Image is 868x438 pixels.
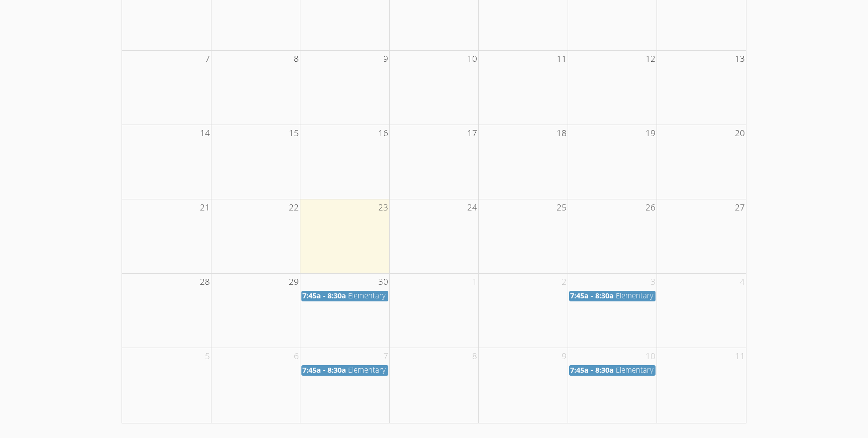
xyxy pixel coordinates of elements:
[649,274,657,290] span: 3
[348,365,400,375] span: Elementary ELA
[466,199,478,216] span: 24
[644,348,657,365] span: 10
[616,365,668,375] span: Elementary ELA
[288,125,300,142] span: 15
[570,291,614,300] span: 7:45a - 8:30a
[199,274,211,290] span: 28
[377,274,389,290] span: 30
[556,51,568,67] span: 11
[204,51,211,67] span: 7
[382,348,389,365] span: 7
[302,365,346,375] span: 7:45a - 8:30a
[644,199,657,216] span: 26
[199,125,211,142] span: 14
[301,291,388,301] a: 7:45a - 8:30a Elementary ELA
[199,199,211,216] span: 21
[569,291,656,301] a: 7:45a - 8:30a Elementary ELA
[466,51,478,67] span: 10
[466,125,478,142] span: 17
[377,125,389,142] span: 16
[644,51,657,67] span: 12
[556,199,568,216] span: 25
[616,291,668,300] span: Elementary ELA
[471,348,478,365] span: 8
[348,291,400,300] span: Elementary ELA
[561,274,568,290] span: 2
[734,125,746,142] span: 20
[293,348,300,365] span: 6
[377,199,389,216] span: 23
[288,199,300,216] span: 22
[204,348,211,365] span: 5
[288,274,300,290] span: 29
[569,365,656,376] a: 7:45a - 8:30a Elementary ELA
[382,51,389,67] span: 9
[471,274,478,290] span: 1
[302,291,346,300] span: 7:45a - 8:30a
[734,51,746,67] span: 13
[570,365,614,375] span: 7:45a - 8:30a
[556,125,568,142] span: 18
[739,274,746,290] span: 4
[561,348,568,365] span: 9
[293,51,300,67] span: 8
[734,348,746,365] span: 11
[734,199,746,216] span: 27
[301,365,388,376] a: 7:45a - 8:30a Elementary ELA
[644,125,657,142] span: 19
